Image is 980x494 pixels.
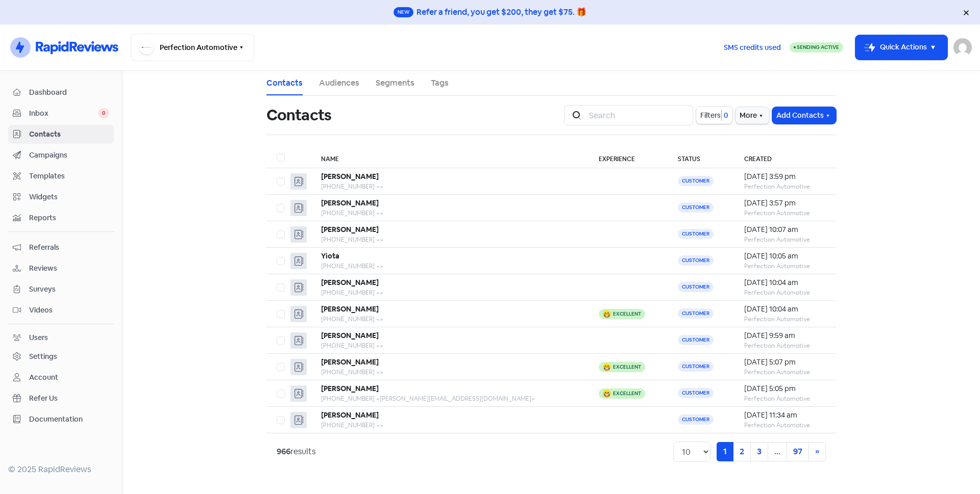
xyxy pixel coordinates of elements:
b: [PERSON_NAME] [321,198,379,207]
div: Perfection Automotive [744,341,826,350]
span: Contacts [29,129,109,140]
div: [DATE] 5:05 pm [744,383,826,394]
th: Created [734,147,836,168]
span: Reports [29,213,109,223]
a: Documentation [8,410,114,429]
div: [PHONE_NUMBER] <> [321,182,578,191]
div: Perfection Automotive [744,394,826,403]
div: [DATE] 3:57 pm [744,198,826,209]
a: Referrals [8,238,114,257]
th: Experience [589,147,668,168]
a: Widgets [8,188,114,206]
div: Perfection Automotive [744,182,826,191]
span: Customer [678,176,714,186]
a: 2 [733,442,751,461]
th: Name [311,147,588,168]
b: [PERSON_NAME] [321,225,379,234]
div: Excellent [613,391,641,396]
span: Documentation [29,414,109,425]
span: Referrals [29,242,109,253]
div: [PHONE_NUMBER] <> [321,262,578,271]
a: Tags [431,77,449,89]
button: Add Contacts [772,107,836,124]
div: Excellent [613,311,641,317]
a: Users [8,328,114,347]
a: Settings [8,347,114,366]
span: 0 [98,108,109,118]
button: Filters0 [696,107,732,124]
h1: Contacts [266,99,331,132]
span: SMS credits used [724,42,781,53]
span: Filters [700,110,721,121]
b: [PERSON_NAME] [321,357,379,367]
span: Widgets [29,192,109,202]
input: Search [583,105,693,125]
a: Reviews [8,259,114,278]
b: [PERSON_NAME] [321,278,379,287]
button: Quick Actions [855,35,947,60]
span: Templates [29,171,109,181]
iframe: chat widget [937,453,970,484]
b: [PERSON_NAME] [321,384,379,393]
div: [DATE] 5:07 pm [744,357,826,368]
a: Sending Active [790,41,843,54]
div: Perfection Automotive [744,235,826,244]
b: [PERSON_NAME] [321,304,379,314]
a: 1 [717,442,733,461]
div: [DATE] 10:04 am [744,277,826,288]
a: Segments [376,77,414,89]
a: Reports [8,209,114,227]
button: More [736,107,769,124]
a: Contacts [266,77,303,89]
a: SMS credits used [715,41,790,52]
b: [PERSON_NAME] [321,331,379,340]
div: [PHONE_NUMBER] <[PERSON_NAME][EMAIL_ADDRESS][DOMAIN_NAME]> [321,394,578,403]
button: Perfection Automotive [131,34,254,61]
span: Refer Us [29,393,109,404]
span: Customer [678,282,714,292]
div: [PHONE_NUMBER] <> [321,235,578,244]
div: Excellent [613,365,641,370]
div: [DATE] 10:05 am [744,251,826,262]
th: Status [668,147,734,168]
div: [DATE] 9:59 am [744,330,826,341]
div: [DATE] 10:07 am [744,224,826,235]
div: [PHONE_NUMBER] <> [321,421,578,430]
a: 3 [750,442,768,461]
img: User [953,38,972,57]
div: Perfection Automotive [744,368,826,377]
span: Sending Active [797,44,839,50]
b: Yiota [321,251,339,261]
div: Refer a friend, you get $200, they get $75. 🎁 [416,6,586,18]
div: [PHONE_NUMBER] <> [321,209,578,218]
span: Customer [678,308,714,319]
span: Customer [678,414,714,425]
a: Refer Us [8,389,114,408]
span: » [815,446,819,457]
a: Account [8,368,114,387]
a: Surveys [8,280,114,299]
span: Reviews [29,263,109,274]
a: Dashboard [8,83,114,102]
span: 0 [722,110,728,121]
div: Perfection Automotive [744,421,826,430]
span: Customer [678,335,714,345]
span: Customer [678,229,714,239]
b: [PERSON_NAME] [321,172,379,181]
div: [PHONE_NUMBER] <> [321,288,578,297]
div: Settings [29,351,57,362]
strong: 966 [277,446,290,457]
div: [PHONE_NUMBER] <> [321,341,578,350]
span: Customer [678,361,714,372]
div: Perfection Automotive [744,315,826,324]
a: 97 [787,442,809,461]
a: Next [808,442,826,461]
div: Perfection Automotive [744,209,826,218]
div: Perfection Automotive [744,288,826,297]
span: Inbox [29,108,98,119]
div: [PHONE_NUMBER] <> [321,315,578,324]
div: [DATE] 11:34 am [744,410,826,421]
span: Campaigns [29,150,109,161]
span: Customer [678,255,714,266]
div: Account [29,372,58,383]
